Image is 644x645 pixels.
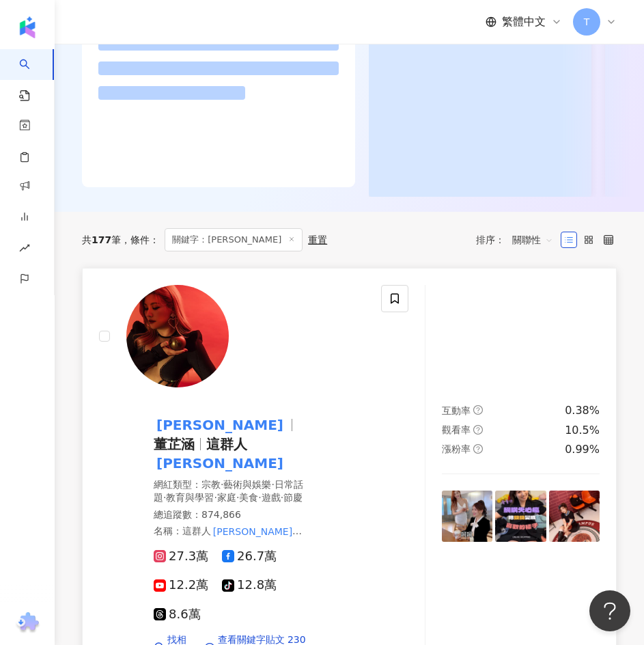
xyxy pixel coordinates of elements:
span: T [584,14,590,29]
div: 10.5% [565,423,600,438]
mark: [PERSON_NAME] [211,524,294,539]
span: 關鍵字：[PERSON_NAME] [165,228,303,251]
div: 排序： [476,229,561,251]
span: · [281,492,283,503]
span: 繁體中文 [502,14,546,29]
span: 27.3萬 [154,549,208,564]
span: · [214,492,216,503]
span: 遊戲 [262,492,281,503]
span: · [271,479,274,490]
div: 0.38% [565,403,600,418]
span: 觀看率 [442,424,471,435]
img: KOL Avatar [126,285,229,387]
span: 教育與學習 [166,492,214,503]
span: 節慶 [283,492,303,503]
span: 漲粉率 [442,443,471,454]
div: 0.99% [565,442,600,457]
span: · [221,479,223,490]
span: 關聯性 [512,229,553,251]
span: 條件 ： [121,234,159,245]
span: question-circle [473,444,483,454]
span: 12.2萬 [154,578,208,592]
img: logo icon [16,16,38,38]
img: post-image [495,491,546,541]
mark: [PERSON_NAME] [154,452,286,474]
span: · [163,492,166,503]
span: 26.7萬 [222,549,277,564]
span: question-circle [473,425,483,435]
span: 177 [92,234,111,245]
img: chrome extension [14,612,41,634]
span: 名稱 ： [154,525,294,536]
span: 12.8萬 [222,578,277,592]
span: question-circle [473,405,483,415]
span: 這群人 [206,436,247,452]
img: post-image [442,491,492,541]
a: search [19,49,46,102]
div: 總追蹤數 ： 874,866 [154,508,310,522]
mark: [PERSON_NAME] [154,414,286,436]
span: · [236,492,239,503]
span: 美食 [239,492,258,503]
span: 這群人 [182,525,211,536]
span: 藝術與娛樂 [223,479,271,490]
span: rise [19,234,30,265]
div: 網紅類型 ： [154,478,310,505]
span: 家庭 [217,492,236,503]
div: 共 筆 [82,234,121,245]
span: 宗教 [201,479,221,490]
span: 8.6萬 [154,607,201,622]
img: post-image [549,491,600,541]
span: · [258,492,261,503]
span: 互動率 [442,405,471,416]
div: 重置 [308,234,327,245]
iframe: Help Scout Beacon - Open [589,590,630,631]
span: 董芷涵 [154,436,195,452]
